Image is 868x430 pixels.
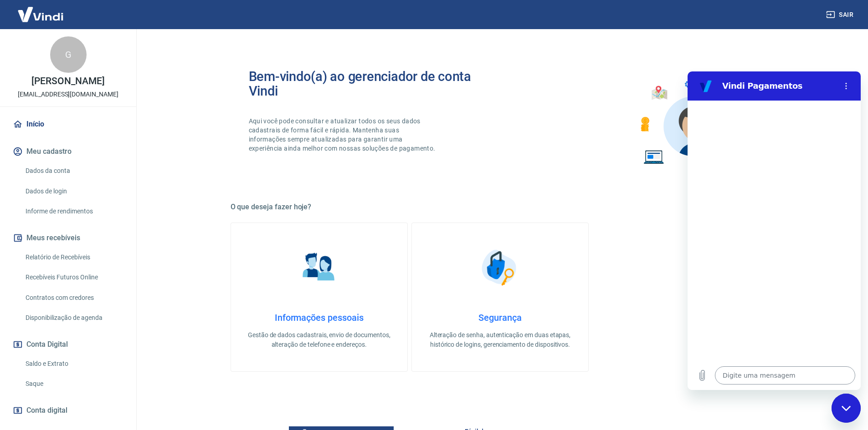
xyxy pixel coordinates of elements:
button: Conta Digital [11,334,125,354]
iframe: Botão para abrir a janela de mensagens, conversa em andamento [832,394,861,423]
h4: Informações pessoais [246,312,393,323]
p: [EMAIL_ADDRESS][DOMAIN_NAME] [18,90,118,99]
a: Dados de login [22,182,125,201]
a: Dados da conta [22,162,125,180]
img: Segurança [477,245,523,290]
p: Gestão de dados cadastrais, envio de documentos, alteração de telefone e endereços. [246,330,393,349]
p: Aqui você pode consultar e atualizar todos os seus dados cadastrais de forma fácil e rápida. Mant... [249,116,437,153]
h4: Segurança [426,312,574,323]
a: Contratos com credores [22,288,125,307]
a: Recebíveis Futuros Online [22,268,125,287]
a: Saque [22,374,125,393]
p: Alteração de senha, autenticação em duas etapas, histórico de logins, gerenciamento de dispositivos. [426,330,574,349]
button: Sair [824,6,857,23]
h5: O que deseja fazer hoje? [231,202,770,212]
img: Imagem de um avatar masculino com diversos icones exemplificando as funcionalidades do gerenciado... [632,69,752,170]
div: G [50,36,87,73]
p: [PERSON_NAME] [31,76,104,86]
a: Início [11,114,125,134]
a: Conta digital [11,400,125,420]
img: Vindi [11,0,70,28]
a: Informe de rendimentos [22,202,125,221]
button: Meus recebíveis [11,228,125,248]
h2: Bem-vindo(a) ao gerenciador de conta Vindi [249,69,500,98]
a: Relatório de Recebíveis [22,248,125,267]
a: Informações pessoaisInformações pessoaisGestão de dados cadastrais, envio de documentos, alteraçã... [231,223,408,372]
a: Saldo e Extrato [22,354,125,373]
iframe: Janela de mensagens [688,71,861,390]
a: SegurançaSegurançaAlteração de senha, autenticação em duas etapas, histórico de logins, gerenciam... [411,223,589,372]
a: Disponibilização de agenda [22,309,125,327]
span: Conta digital [26,404,67,417]
img: Informações pessoais [296,245,342,290]
button: Meu cadastro [11,142,125,162]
